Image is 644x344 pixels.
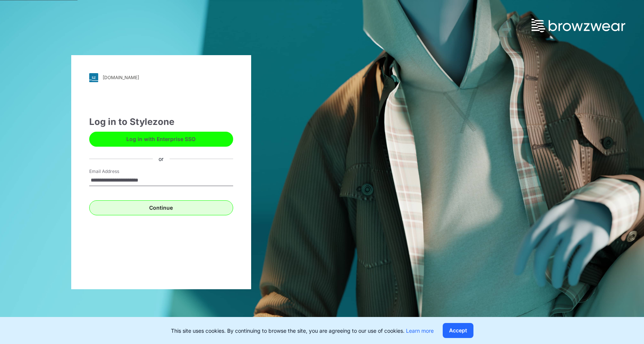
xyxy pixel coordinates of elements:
[532,19,625,32] img: browzwear-logo.73288ffb.svg
[443,323,473,338] button: Accept
[103,75,139,80] div: [DOMAIN_NAME]
[89,115,233,129] div: Log in to Stylezone
[153,155,169,163] div: or
[89,73,233,82] a: [DOMAIN_NAME]
[89,132,233,147] button: Log in with Enterprise SSO
[171,327,434,335] p: This site uses cookies. By continuing to browse the site, you are agreeing to our use of cookies.
[89,200,233,215] button: Continue
[89,73,98,82] img: svg+xml;base64,PHN2ZyB3aWR0aD0iMjgiIGhlaWdodD0iMjgiIHZpZXdCb3g9IjAgMCAyOCAyOCIgZmlsbD0ibm9uZSIgeG...
[89,168,142,175] label: Email Address
[406,327,434,334] a: Learn more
